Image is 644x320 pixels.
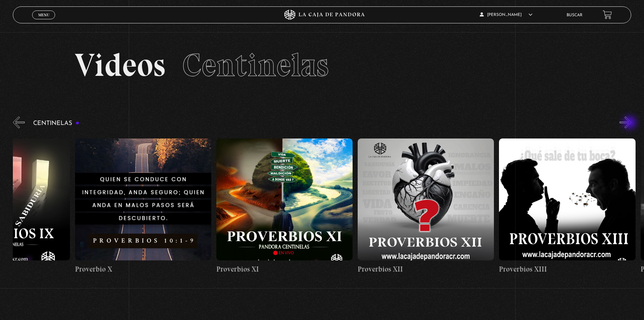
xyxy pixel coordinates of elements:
span: [PERSON_NAME] [480,13,532,17]
a: Buscar [567,13,582,17]
h4: Proverbio X [75,264,211,275]
a: Proverbios XI [216,133,353,280]
button: Previous [13,116,25,128]
h4: Proverbios XI [216,264,353,275]
span: Menu [38,13,49,17]
span: Cerrar [36,19,52,23]
h3: Centinelas [33,120,79,127]
button: Next [620,116,631,128]
h2: Videos [75,49,569,81]
a: Proverbios XIII [499,133,635,280]
a: Proverbio X [75,133,211,280]
h4: Proverbios XII [358,264,494,275]
h4: Proverbios XIII [499,264,635,275]
a: Proverbios XII [358,133,494,280]
a: View your shopping cart [603,10,612,19]
span: Centinelas [182,46,329,84]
